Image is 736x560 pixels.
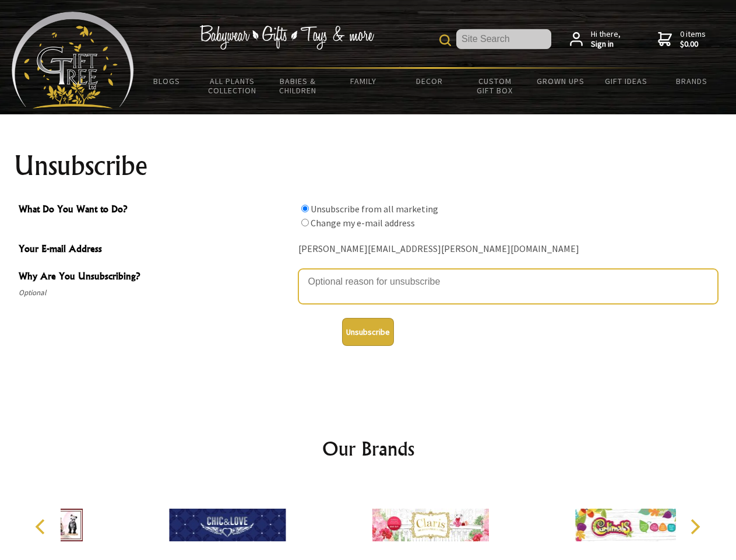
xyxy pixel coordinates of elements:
a: Custom Gift Box [462,69,528,103]
input: What Do You Want to Do? [301,205,309,212]
span: What Do You Want to Do? [19,202,293,219]
textarea: Why Are You Unsubscribing? [298,269,718,304]
strong: $0.00 [680,39,706,50]
button: Next [682,514,707,540]
a: Babies & Children [265,69,331,103]
input: Site Search [456,29,551,49]
h1: Unsubscribe [14,152,723,180]
button: Unsubscribe [342,318,394,346]
strong: Sign in [591,39,621,50]
a: Gift Ideas [593,69,659,93]
span: Your E-mail Address [19,242,293,258]
a: Grown Ups [527,69,593,93]
span: 0 items [680,29,706,50]
span: Why Are You Unsubscribing? [19,269,293,286]
img: Babywear - Gifts - Toys & more [199,25,374,50]
a: 0 items$0.00 [658,29,706,50]
a: Hi there,Sign in [570,29,621,50]
a: Family [331,69,397,93]
a: Brands [659,69,725,93]
span: Hi there, [591,29,621,50]
button: Previous [29,514,55,540]
label: Unsubscribe from all marketing [311,203,438,215]
label: Change my e-mail address [311,217,415,229]
img: Babyware - Gifts - Toys and more... [12,12,134,108]
a: BLOGS [134,69,200,93]
input: What Do You Want to Do? [301,219,309,226]
img: product search [439,34,451,46]
h2: Our Brands [23,435,713,463]
a: All Plants Collection [200,69,266,103]
a: Decor [396,69,462,93]
div: [PERSON_NAME][EMAIL_ADDRESS][PERSON_NAME][DOMAIN_NAME] [298,240,718,258]
span: Optional [19,286,293,300]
